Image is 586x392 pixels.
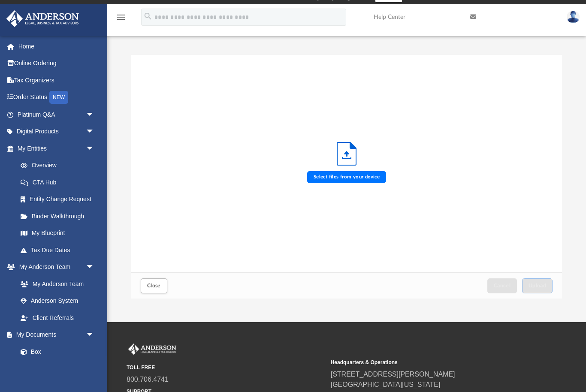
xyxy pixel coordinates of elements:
span: arrow_drop_down [86,106,103,124]
a: My Anderson Teamarrow_drop_down [6,259,103,276]
a: Client Referrals [12,309,103,326]
a: Tax Due Dates [12,241,107,259]
a: Overview [12,157,107,174]
a: Meeting Minutes [12,360,103,377]
div: Upload [131,55,562,299]
a: My Documentsarrow_drop_down [6,326,103,344]
a: Binder Walkthrough [12,208,107,225]
a: Online Ordering [6,55,107,72]
a: Entity Change Request [12,191,107,208]
img: User Pic [567,11,580,23]
div: grid [131,55,562,273]
a: Platinum Q&Aarrow_drop_down [6,106,107,123]
img: Anderson Advisors Platinum Portal [4,10,82,27]
a: My Blueprint [12,225,103,242]
span: Close [147,283,161,288]
i: menu [116,12,126,22]
small: Headquarters & Operations [331,359,529,366]
a: menu [116,16,126,22]
div: NEW [49,91,68,104]
a: Home [6,38,107,55]
a: CTA Hub [12,174,107,191]
a: Order StatusNEW [6,89,107,106]
span: arrow_drop_down [86,140,103,157]
a: Digital Productsarrow_drop_down [6,123,107,140]
i: search [143,12,153,21]
a: Box [12,343,99,360]
a: 800.706.4741 [127,376,169,383]
button: Close [141,278,167,293]
span: arrow_drop_down [86,326,103,344]
a: My Anderson Team [12,275,99,292]
button: Upload [522,278,553,293]
a: My Entitiesarrow_drop_down [6,140,107,157]
a: [GEOGRAPHIC_DATA][US_STATE] [331,381,441,388]
a: Tax Organizers [6,72,107,89]
button: Cancel [487,278,517,293]
label: Select files from your device [307,171,387,183]
span: arrow_drop_down [86,259,103,276]
a: [STREET_ADDRESS][PERSON_NAME] [331,371,455,378]
img: Anderson Advisors Platinum Portal [127,344,178,355]
a: Anderson System [12,292,103,310]
small: TOLL FREE [127,364,325,371]
span: Cancel [494,283,511,288]
span: arrow_drop_down [86,123,103,141]
span: Upload [529,283,547,288]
